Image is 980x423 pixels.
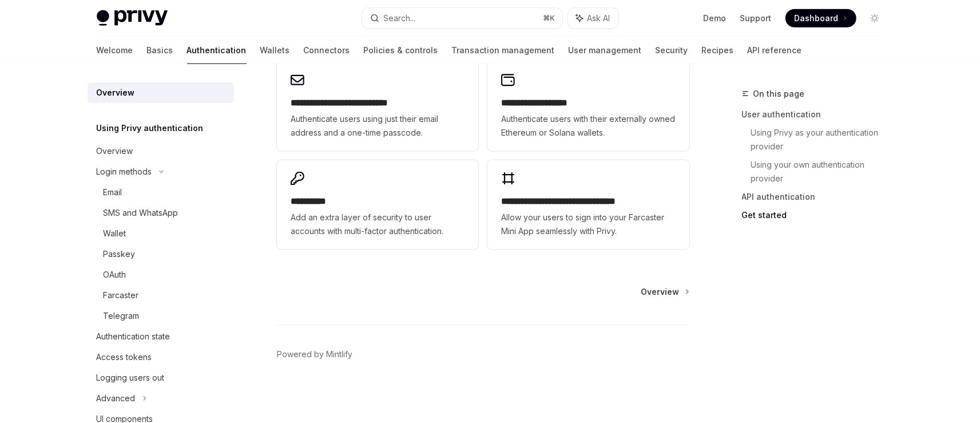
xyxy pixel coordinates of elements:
button: Ask AI [568,8,618,29]
div: Advanced [97,392,136,405]
a: Overview [88,141,234,161]
a: Get started [742,206,893,224]
div: Farcaster [104,288,139,302]
a: Security [656,37,688,64]
a: Policies & controls [364,37,438,64]
a: Connectors [304,37,350,64]
a: **** *****Add an extra layer of security to user accounts with multi-factor authentication. [277,160,478,250]
a: Passkey [88,244,234,264]
span: Authenticate users using just their email address and a one-time passcode. [291,112,465,140]
a: Transaction management [452,37,555,64]
a: Basics [147,37,173,64]
div: Passkey [104,247,136,261]
a: OAuth [88,264,234,285]
a: Dashboard [785,9,856,27]
a: Using Privy as your authentication provider [751,124,893,156]
span: Allow your users to sign into your Farcaster Mini App seamlessly with Privy. [501,211,675,238]
a: SMS and WhatsApp [88,203,234,223]
span: Add an extra layer of security to user accounts with multi-factor authentication. [291,211,465,238]
div: Search... [384,11,416,25]
div: Overview [97,86,135,100]
div: Access tokens [97,350,152,364]
a: Farcaster [88,285,234,306]
a: Support [740,13,772,24]
a: Email [88,182,234,203]
a: **** **** **** ****Authenticate users with their externally owned Ethereum or Solana wallets. [487,62,689,151]
a: Access tokens [88,347,234,367]
a: Powered by Mintlify [277,349,352,360]
h5: Using Privy authentication [97,121,204,135]
a: Wallets [260,37,290,64]
a: User management [569,37,642,64]
span: Overview [641,286,680,298]
div: Logging users out [97,371,165,385]
a: Overview [88,82,234,103]
img: light logo [97,10,168,26]
button: Toggle dark mode [866,9,884,27]
span: On this page [753,87,805,101]
a: Authentication state [88,326,234,347]
button: Search...⌘K [362,8,562,29]
span: Authenticate users with their externally owned Ethereum or Solana wallets. [501,112,675,140]
span: Dashboard [795,13,839,24]
div: Authentication state [97,330,170,343]
a: API reference [748,37,802,64]
a: User authentication [742,105,893,124]
a: Wallet [88,223,234,244]
a: Telegram [88,306,234,326]
a: API authentication [742,188,893,206]
div: Wallet [104,227,126,240]
a: Welcome [97,37,133,64]
a: Overview [641,286,688,298]
a: Demo [704,13,727,24]
a: Using your own authentication provider [751,156,893,188]
div: OAuth [104,268,126,282]
div: Overview [97,144,133,158]
div: Login methods [97,165,152,179]
a: Authentication [187,37,247,64]
div: SMS and WhatsApp [104,206,178,220]
div: Telegram [104,309,140,323]
span: ⌘ K [543,14,556,23]
div: Email [104,185,122,199]
a: Logging users out [88,367,234,388]
a: Recipes [702,37,734,64]
span: Ask AI [588,13,610,24]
